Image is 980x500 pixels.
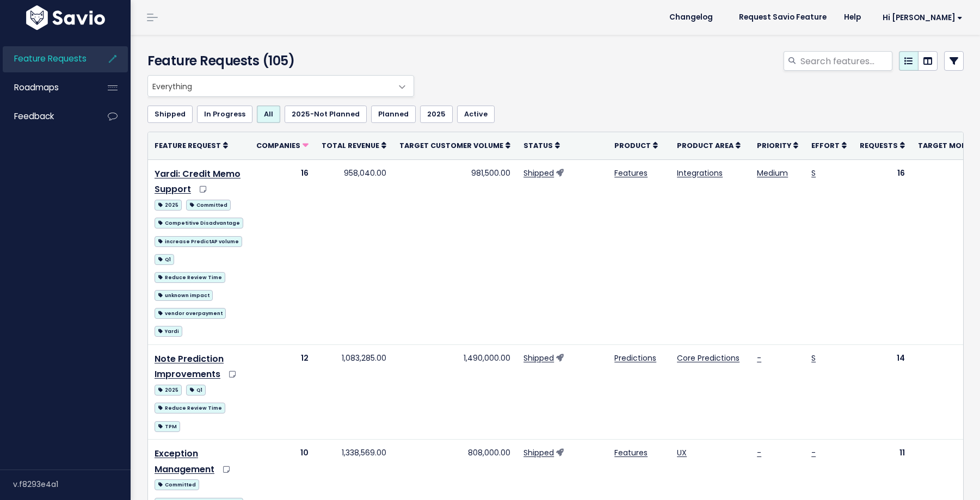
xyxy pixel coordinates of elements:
[757,168,788,178] a: Medium
[811,168,816,178] a: S
[322,140,386,151] a: Total Revenue
[256,141,300,150] span: Companies
[155,270,225,283] a: Reduce Review Time
[757,140,798,151] a: Priority
[399,140,510,151] a: Target Customer Volume
[393,159,517,344] td: 981,500.00
[393,344,517,439] td: 1,490,000.00
[811,141,840,150] span: Effort
[256,140,309,151] a: Companies
[186,197,231,211] a: Committed
[155,400,225,414] a: Reduce Review Time
[677,140,741,151] a: Product Area
[155,306,226,319] a: vendor overpayment
[835,9,870,26] a: Help
[155,308,226,319] span: vendor overpayment
[155,353,224,381] a: Note Prediction Improvements
[371,106,416,123] a: Planned
[860,140,905,151] a: Requests
[155,290,213,301] span: unknown impact
[155,479,199,490] span: Committed
[155,382,182,396] a: 2025
[523,168,554,178] a: Shipped
[677,141,734,150] span: Product Area
[155,168,241,196] a: Yardi: Credit Memo Support
[523,140,560,151] a: Status
[155,140,228,151] a: Feature Request
[14,53,87,64] span: Feature Requests
[197,106,252,123] a: In Progress
[669,14,713,21] span: Changelog
[523,447,554,458] a: Shipped
[870,9,971,26] a: Hi [PERSON_NAME]
[523,141,553,150] span: Status
[677,168,723,178] a: Integrations
[3,104,90,129] a: Feedback
[155,236,242,247] span: increase PredictAP volume
[250,344,315,439] td: 12
[860,141,898,150] span: Requests
[147,51,409,71] h4: Feature Requests (105)
[811,140,847,151] a: Effort
[13,470,131,498] div: v.f8293e4a1
[155,421,180,432] span: TPM
[155,288,213,301] a: unknown impact
[285,106,367,123] a: 2025-Not Planned
[677,447,687,458] a: UX
[23,5,108,30] img: logo-white.9d6f32f41409.svg
[322,141,379,150] span: Total Revenue
[853,159,911,344] td: 16
[614,140,658,151] a: Product
[155,197,182,211] a: 2025
[155,419,180,433] a: TPM
[155,272,225,283] span: Reduce Review Time
[155,403,225,413] span: Reduce Review Time
[155,200,182,211] span: 2025
[757,447,761,458] a: -
[315,344,393,439] td: 1,083,285.00
[155,234,242,248] a: increase PredictAP volume
[799,51,892,71] input: Search features...
[155,385,182,396] span: 2025
[147,75,414,97] span: Everything
[147,106,964,123] ul: Filter feature requests
[155,477,199,491] a: Committed
[148,76,392,96] span: Everything
[14,110,54,122] span: Feedback
[399,141,503,150] span: Target Customer Volume
[257,106,280,123] a: All
[155,254,174,265] span: Q1
[155,215,243,229] a: Competitive Disadvantage
[614,447,648,458] a: Features
[811,353,816,363] a: S
[614,168,648,178] a: Features
[186,385,206,396] span: Q1
[853,344,911,439] td: 14
[614,353,656,363] a: Predictions
[155,141,221,150] span: Feature Request
[3,46,90,71] a: Feature Requests
[3,75,90,100] a: Roadmaps
[186,382,206,396] a: Q1
[147,106,193,123] a: Shipped
[420,106,453,123] a: 2025
[315,159,393,344] td: 958,040.00
[186,200,231,211] span: Committed
[250,159,315,344] td: 16
[457,106,495,123] a: Active
[155,447,214,476] a: Exception Management
[14,82,59,93] span: Roadmaps
[523,353,554,363] a: Shipped
[757,141,791,150] span: Priority
[155,252,174,266] a: Q1
[155,218,243,229] span: Competitive Disadvantage
[677,353,739,363] a: Core Predictions
[757,353,761,363] a: -
[811,447,816,458] a: -
[155,326,182,337] span: Yardi
[155,324,182,337] a: Yardi
[883,14,963,22] span: Hi [PERSON_NAME]
[730,9,835,26] a: Request Savio Feature
[614,141,651,150] span: Product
